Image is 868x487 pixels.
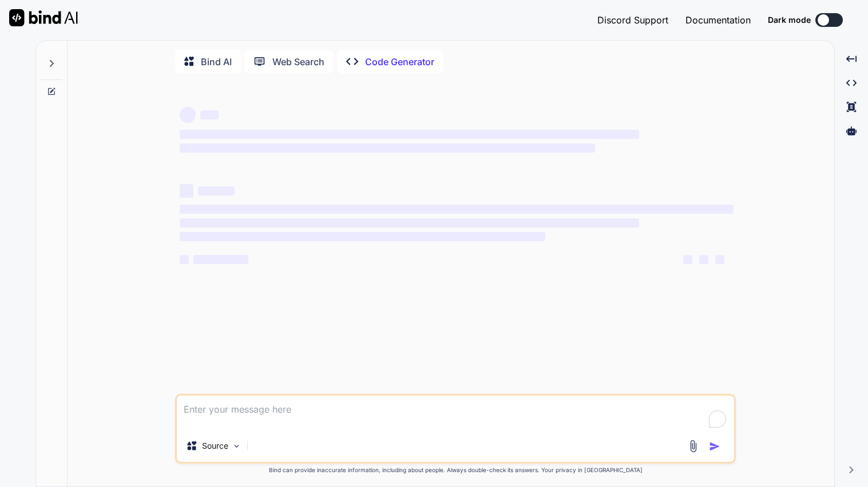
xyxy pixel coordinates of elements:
[365,55,434,69] p: Code Generator
[597,13,668,27] button: Discord Support
[180,107,196,123] span: ‌
[180,232,545,241] span: ‌
[193,255,248,264] span: ‌
[180,143,595,153] span: ‌
[180,205,734,214] span: ‌
[768,14,811,26] span: Dark mode
[177,396,734,430] textarea: To enrich screen reader interactions, please activate Accessibility in Grammarly extension settings
[232,441,241,451] img: Pick Models
[201,55,232,69] p: Bind AI
[687,440,700,453] img: attachment
[180,255,189,264] span: ‌
[272,55,324,69] p: Web Search
[200,110,219,119] span: ‌
[175,466,736,474] p: Bind can provide inaccurate information, including about people. Always double-check its answers....
[683,255,692,264] span: ‌
[597,14,668,26] span: Discord Support
[685,13,751,27] button: Documentation
[180,130,639,139] span: ‌
[198,186,235,195] span: ‌
[685,14,751,26] span: Documentation
[180,218,639,227] span: ‌
[180,184,193,198] span: ‌
[709,441,720,452] img: icon
[715,255,724,264] span: ‌
[202,440,228,452] p: Source
[699,255,708,264] span: ‌
[9,9,78,26] img: Bind AI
